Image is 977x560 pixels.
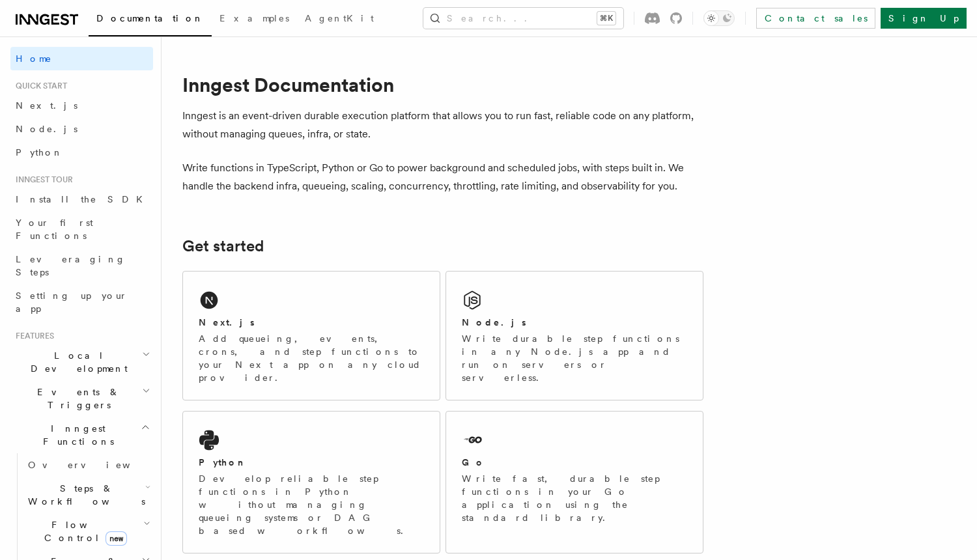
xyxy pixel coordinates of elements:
span: Local Development [10,349,142,375]
span: Steps & Workflows [23,482,145,508]
span: Events & Triggers [10,385,142,412]
a: Documentation [89,4,212,36]
h2: Python [199,456,247,469]
a: Your first Functions [10,211,153,247]
h2: Node.js [462,316,526,329]
span: Flow Control [23,518,143,544]
a: Next.jsAdd queueing, events, crons, and step functions to your Next app on any cloud provider. [182,271,440,400]
span: Leveraging Steps [16,254,126,277]
a: PythonDevelop reliable step functions in Python without managing queueing systems or DAG based wo... [182,411,440,553]
span: Setting up your app [16,290,128,314]
a: Overview [23,453,153,477]
a: GoWrite fast, durable step functions in your Go application using the standard library. [446,411,703,553]
a: Leveraging Steps [10,247,153,284]
span: Documentation [96,13,204,23]
a: Next.js [10,94,153,117]
span: Next.js [16,100,78,111]
span: Overview [28,460,162,470]
h2: Next.js [199,316,255,329]
h2: Go [462,456,485,469]
span: Examples [219,13,289,23]
a: Sign Up [881,8,967,29]
a: Install the SDK [10,188,153,211]
span: Install the SDK [16,194,150,204]
span: Your first Functions [16,217,93,241]
p: Write durable step functions in any Node.js app and run on servers or serverless. [462,332,687,384]
span: new [106,531,127,546]
p: Develop reliable step functions in Python without managing queueing systems or DAG based workflows. [199,472,424,537]
span: AgentKit [305,13,374,23]
span: Node.js [16,124,78,134]
a: Setting up your app [10,284,153,320]
span: Quick start [10,81,67,91]
a: Home [10,47,153,70]
a: Get started [182,237,264,255]
button: Events & Triggers [10,380,153,417]
span: Inngest Functions [10,422,141,448]
button: Toggle dark mode [703,10,735,26]
p: Write fast, durable step functions in your Go application using the standard library. [462,472,687,524]
a: Examples [212,4,297,35]
kbd: ⌘K [597,12,616,25]
button: Local Development [10,344,153,380]
a: Node.js [10,117,153,141]
a: AgentKit [297,4,382,35]
p: Inngest is an event-driven durable execution platform that allows you to run fast, reliable code ... [182,107,703,143]
a: Python [10,141,153,164]
p: Add queueing, events, crons, and step functions to your Next app on any cloud provider. [199,332,424,384]
p: Write functions in TypeScript, Python or Go to power background and scheduled jobs, with steps bu... [182,159,703,195]
span: Home [16,52,52,65]
a: Contact sales [756,8,875,29]
button: Inngest Functions [10,417,153,453]
button: Steps & Workflows [23,477,153,513]
span: Python [16,147,63,158]
h1: Inngest Documentation [182,73,703,96]
span: Inngest tour [10,175,73,185]
a: Node.jsWrite durable step functions in any Node.js app and run on servers or serverless. [446,271,703,400]
span: Features [10,331,54,341]
button: Flow Controlnew [23,513,153,550]
button: Search...⌘K [423,8,623,29]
